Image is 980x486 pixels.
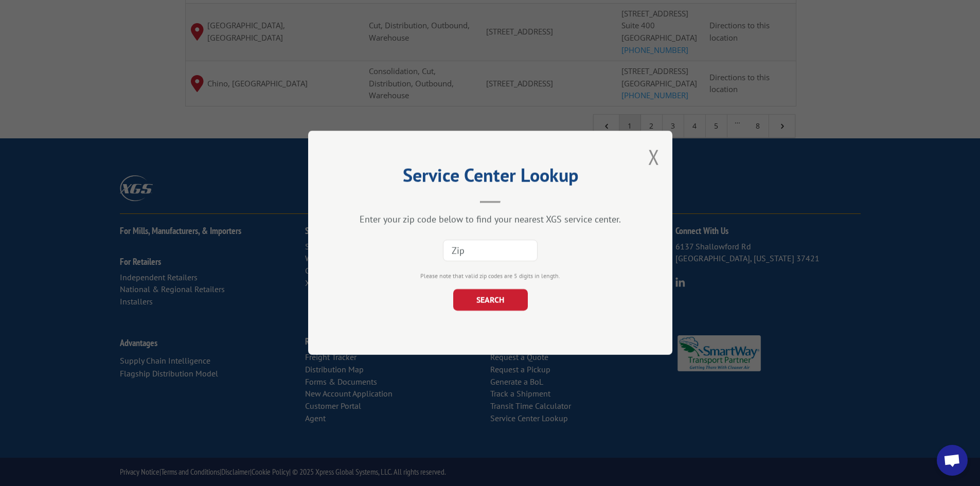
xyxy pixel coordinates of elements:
div: Open chat [937,445,968,476]
button: SEARCH [453,290,527,311]
input: Zip [443,240,538,262]
div: Please note that valid zip codes are 5 digits in length. [360,272,621,281]
div: Enter your zip code below to find your nearest XGS service center. [360,214,621,226]
button: Close modal [648,143,660,171]
h2: Service Center Lookup [360,168,621,188]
